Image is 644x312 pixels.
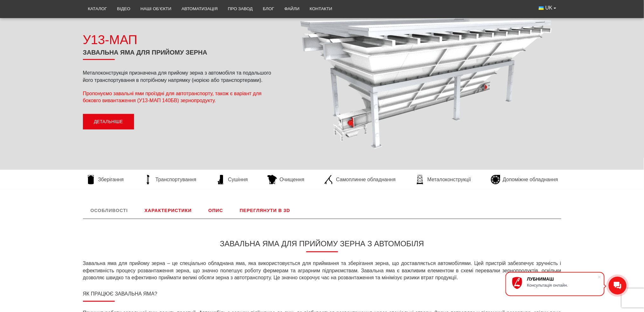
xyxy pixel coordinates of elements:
a: Характеристики [137,202,199,219]
a: Каталог [83,2,112,16]
p: Металоконструкція призначена для прийому зерна з автомобіля та подальшого його транспортування в ... [83,70,277,84]
span: Самоплинне обладнання [336,176,396,183]
a: Транспортування [140,175,200,184]
div: У13-МАП [83,31,277,49]
img: Українська [539,6,544,10]
span: Пропонуємо завальні ями проїздні для автотранспорту, також є варіант для боковго вивантаження (У1... [83,91,262,103]
span: Допоміжне обладнання [503,176,558,183]
a: Наші об’єкти [135,2,176,16]
a: Опис [201,202,231,219]
a: Контакти [305,2,337,16]
a: Детальніше [83,114,134,130]
div: ЛУБНИМАШ [527,276,598,282]
span: UK [546,4,552,11]
a: Особливості [83,202,136,219]
h3: Завальна яма для прийому зерна з автомобіля [83,239,561,252]
a: Самоплинне обладнання [321,175,399,184]
a: Про завод [223,2,258,16]
div: Консультація онлайн. [527,283,598,288]
span: Завальна яма для прийому зерна – це спеціально обладнана яма, яка використовується для приймання ... [83,261,561,280]
a: Очищення [264,175,308,184]
h1: Завальна яма для прийому зерна [83,49,277,60]
a: Допоміжне обладнання [488,175,561,184]
a: Блог [258,2,279,16]
a: Сушіння [213,175,251,184]
a: Зберігання [83,175,127,184]
a: Переглянути в 3D [232,202,298,219]
a: Автоматизація [176,2,223,16]
span: Сушіння [228,176,248,183]
a: Відео [112,2,136,16]
button: UK [534,2,561,14]
span: Металоконструкції [427,176,471,183]
a: Металоконструкції [412,175,474,184]
span: Зберігання [98,176,124,183]
span: Як працює завальна яма? [83,291,158,296]
span: Очищення [280,176,304,183]
a: Файли [279,2,305,16]
span: Транспортування [155,176,196,183]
